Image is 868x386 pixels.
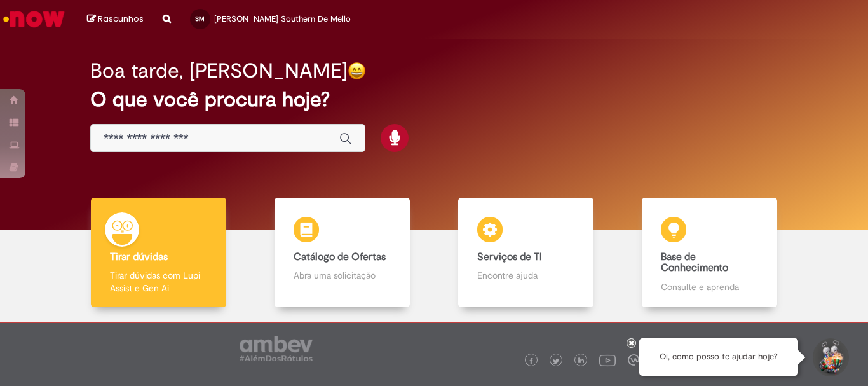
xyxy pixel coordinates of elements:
img: logo_footer_linkedin.png [578,357,585,365]
h2: O que você procura hoje? [90,88,778,111]
p: Consulte e aprenda [661,280,757,293]
a: Rascunhos [87,13,144,25]
b: Base de Conhecimento [661,251,728,275]
a: Tirar dúvidas Tirar dúvidas com Lupi Assist e Gen Ai [67,198,250,308]
img: logo_footer_youtube.png [599,352,616,368]
p: Tirar dúvidas com Lupi Assist e Gen Ai [110,269,207,294]
a: Base de Conhecimento Consulte e aprenda [618,198,801,308]
button: Iniciar Conversa de Suporte [811,338,849,376]
span: Rascunhos [98,13,144,25]
div: Oi, como posso te ajudar hoje? [639,338,798,376]
a: Serviços de TI Encontre ajuda [434,198,618,308]
b: Catálogo de Ofertas [294,251,386,263]
img: logo_footer_ambev_rotulo_gray.png [240,336,313,361]
span: SM [195,15,205,23]
img: logo_footer_twitter.png [553,358,559,364]
b: Tirar dúvidas [110,251,168,263]
img: happy-face.png [348,62,366,80]
b: Serviços de TI [477,251,542,263]
img: ServiceNow [1,6,67,32]
img: logo_footer_facebook.png [528,358,534,364]
p: Encontre ajuda [477,269,574,282]
a: Catálogo de Ofertas Abra uma solicitação [250,198,434,308]
p: Abra uma solicitação [294,269,390,282]
span: [PERSON_NAME] Southern De Mello [214,13,351,24]
h2: Boa tarde, [PERSON_NAME] [90,60,348,82]
img: logo_footer_workplace.png [628,354,639,366]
